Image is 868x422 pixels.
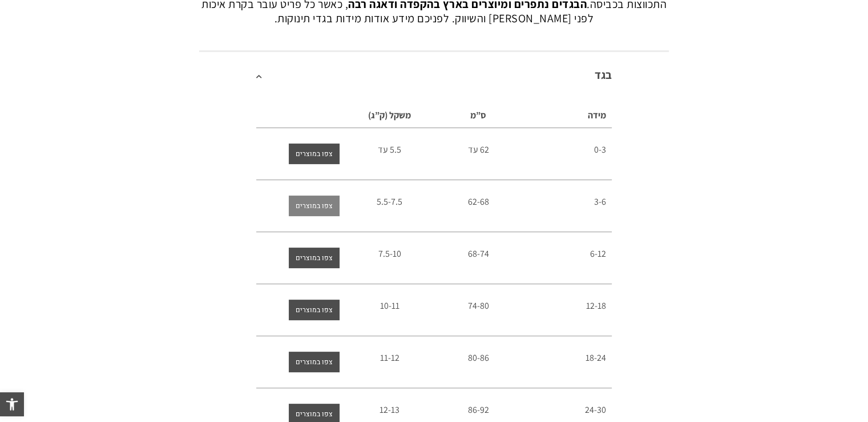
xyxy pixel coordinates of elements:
[296,144,333,164] span: צפו במוצרים
[588,109,606,121] span: מידה
[594,196,606,208] span: 3-6
[380,300,399,312] span: 10-11
[368,109,411,121] span: משקל (ק”ג)
[289,196,340,216] a: צפו במוצרים
[468,144,489,156] span: 62 עד
[377,196,402,208] span: 5.5-7.5
[586,300,606,312] span: 12-18
[289,352,340,372] a: צפו במוצרים
[289,248,340,268] a: צפו במוצרים
[468,248,489,260] span: 68-74
[296,352,333,372] span: צפו במוצרים
[470,109,486,121] span: ס”מ
[585,404,606,416] span: 24-30
[468,196,489,208] span: 62-68
[296,300,333,320] span: צפו במוצרים
[468,404,489,416] span: 86-92
[595,67,612,82] a: בגד
[296,196,333,216] span: צפו במוצרים
[468,352,489,364] span: 80-86
[378,248,401,260] span: 7.5-10
[289,144,340,164] a: צפו במוצרים
[199,50,669,98] div: בגד
[594,144,606,156] span: 0-3
[380,404,399,416] span: 12-13
[380,352,399,364] span: 11-12
[586,352,606,364] span: 18-24
[468,300,489,312] span: 74-80
[378,144,401,156] span: 5.5 עד
[296,248,333,268] span: צפו במוצרים
[590,248,606,260] span: 6-12
[289,300,340,320] a: צפו במוצרים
